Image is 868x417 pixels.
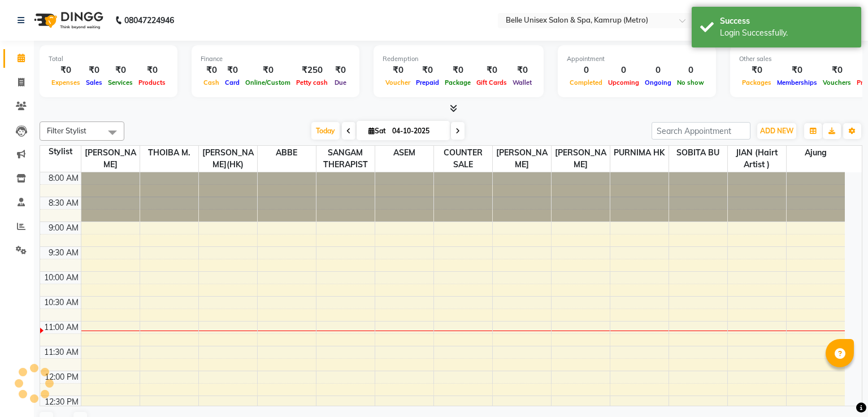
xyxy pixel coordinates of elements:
[413,79,442,86] span: Prepaid
[136,79,168,86] span: Products
[474,64,510,77] div: ₹0
[674,64,707,77] div: 0
[201,64,222,77] div: ₹0
[739,79,774,86] span: Packages
[674,79,707,86] span: No show
[720,27,853,39] div: Login Successfully.
[366,127,389,135] span: Sat
[442,79,474,86] span: Package
[105,79,136,86] span: Services
[413,64,442,77] div: ₹0
[140,146,198,160] span: THOIBA M.
[774,79,820,86] span: Memberships
[42,322,81,333] div: 11:00 AM
[81,146,140,172] span: [PERSON_NAME]
[605,64,642,77] div: 0
[642,79,674,86] span: Ongoing
[383,64,413,77] div: ₹0
[642,64,674,77] div: 0
[331,64,350,77] div: ₹0
[201,79,222,86] span: Cash
[311,122,340,140] span: Today
[820,79,854,86] span: Vouchers
[83,79,105,86] span: Sales
[42,396,81,408] div: 12:30 PM
[201,54,350,64] div: Finance
[124,5,174,36] b: 08047224946
[389,123,445,140] input: 2025-10-04
[739,64,774,77] div: ₹0
[383,54,535,64] div: Redemption
[820,64,854,77] div: ₹0
[49,54,168,64] div: Total
[332,79,349,86] span: Due
[136,64,168,77] div: ₹0
[42,297,81,309] div: 10:30 AM
[47,126,86,135] span: Filter Stylist
[567,54,707,64] div: Appointment
[293,79,331,86] span: Petty cash
[669,146,727,160] span: SOBITA BU
[49,64,83,77] div: ₹0
[567,79,605,86] span: Completed
[293,64,331,77] div: ₹250
[242,64,293,77] div: ₹0
[510,79,535,86] span: Wallet
[760,127,793,135] span: ADD NEW
[222,79,242,86] span: Card
[46,222,81,234] div: 9:00 AM
[493,146,551,172] span: [PERSON_NAME]
[510,64,535,77] div: ₹0
[222,64,242,77] div: ₹0
[567,64,605,77] div: 0
[434,146,492,172] span: COUNTER SALE
[29,5,106,36] img: logo
[605,79,642,86] span: Upcoming
[610,146,669,160] span: PURNIMA HK
[258,146,316,160] span: ABBE
[42,371,81,383] div: 12:00 PM
[728,146,786,172] span: JIAN (Hairt artist )
[242,79,293,86] span: Online/Custom
[105,64,136,77] div: ₹0
[442,64,474,77] div: ₹0
[787,146,845,160] span: Ajung
[46,247,81,259] div: 9:30 AM
[49,79,83,86] span: Expenses
[552,146,610,172] span: [PERSON_NAME]
[42,346,81,358] div: 11:30 AM
[383,79,413,86] span: Voucher
[83,64,105,77] div: ₹0
[46,172,81,184] div: 8:00 AM
[316,146,375,172] span: SANGAM THERAPIST
[757,123,796,139] button: ADD NEW
[375,146,433,160] span: ASEM
[774,64,820,77] div: ₹0
[474,79,510,86] span: Gift Cards
[199,146,257,172] span: [PERSON_NAME](HK)
[42,272,81,284] div: 10:00 AM
[652,122,750,140] input: Search Appointment
[46,197,81,209] div: 8:30 AM
[720,15,853,27] div: Success
[40,146,81,158] div: Stylist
